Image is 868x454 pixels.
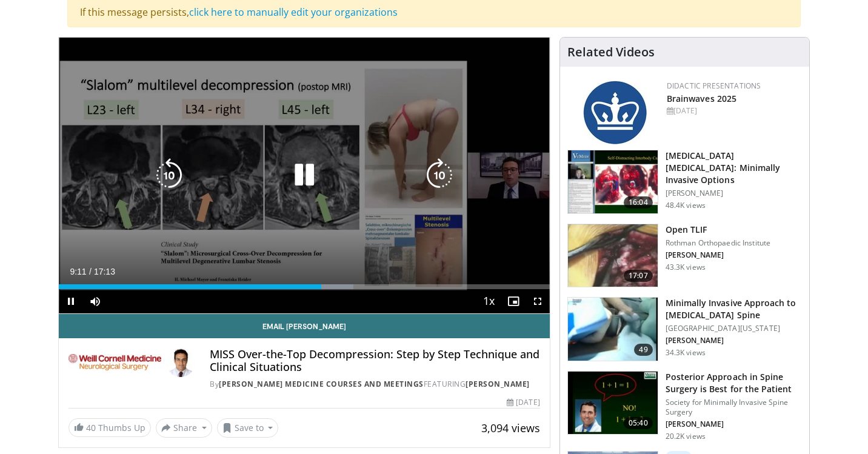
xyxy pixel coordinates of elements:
[666,201,706,210] p: 48.4K views
[567,45,655,59] h4: Related Videos
[189,5,398,19] a: click here to manually edit your organizations
[217,418,279,438] button: Save to
[70,267,86,276] span: 9:11
[666,250,770,260] p: [PERSON_NAME]
[666,238,770,248] p: Rothman Orthopaedic Institute
[667,105,800,116] div: [DATE]
[568,150,658,213] img: 9f1438f7-b5aa-4a55-ab7b-c34f90e48e66.150x105_q85_crop-smart_upscale.jpg
[481,421,540,435] span: 3,094 views
[89,267,92,276] span: /
[219,379,424,389] a: [PERSON_NAME] Medicine Courses and Meetings
[567,371,802,441] a: 05:40 Posterior Approach in Spine Surgery is Best for the Patient Society for Minimally Invasive ...
[666,189,802,198] p: [PERSON_NAME]
[86,422,96,433] span: 40
[666,336,802,346] p: [PERSON_NAME]
[59,314,550,338] a: Email [PERSON_NAME]
[624,270,653,282] span: 17:07
[59,284,550,289] div: Progress Bar
[666,324,802,333] p: [GEOGRAPHIC_DATA][US_STATE]
[94,267,115,276] span: 17:13
[624,196,653,209] span: 16:04
[68,418,151,437] a: 40 Thumbs Up
[666,432,706,441] p: 20.2K views
[526,289,550,313] button: Fullscreen
[166,348,195,377] img: Avatar
[567,224,802,288] a: 17:07 Open TLIF Rothman Orthopaedic Institute [PERSON_NAME] 43.3K views
[624,417,653,429] span: 05:40
[667,93,737,104] a: Brainwaves 2025
[568,372,658,435] img: 3b6f0384-b2b2-4baa-b997-2e524ebddc4b.150x105_q85_crop-smart_upscale.jpg
[583,81,647,144] img: 24fc6d06-05ab-49be-9020-6cb578b60684.png.150x105_q85_autocrop_double_scale_upscale_version-0.2.jpg
[567,150,802,214] a: 16:04 [MEDICAL_DATA] [MEDICAL_DATA]: Minimally Invasive Options [PERSON_NAME] 48.4K views
[666,419,802,429] p: [PERSON_NAME]
[59,289,83,313] button: Pause
[634,344,652,356] span: 49
[568,224,658,287] img: 87433_0000_3.png.150x105_q85_crop-smart_upscale.jpg
[210,379,539,390] div: By FEATURING
[666,262,706,272] p: 43.3K views
[477,289,501,313] button: Playback Rate
[156,418,212,438] button: Share
[59,38,550,314] video-js: Video Player
[568,298,658,361] img: 38787_0000_3.png.150x105_q85_crop-smart_upscale.jpg
[666,150,802,186] h3: [MEDICAL_DATA] [MEDICAL_DATA]: Minimally Invasive Options
[466,379,530,389] a: [PERSON_NAME]
[666,398,802,417] p: Society for Minimally Invasive Spine Surgery
[68,348,161,377] img: Weill Cornell Medicine Courses and Meetings
[210,348,539,374] h4: MISS Over-the-Top Decompression: Step by Step Technique and Clinical Situations
[567,297,802,361] a: 49 Minimally Invasive Approach to [MEDICAL_DATA] Spine [GEOGRAPHIC_DATA][US_STATE] [PERSON_NAME] ...
[83,289,107,313] button: Mute
[667,81,800,92] div: Didactic Presentations
[666,348,706,358] p: 34.3K views
[507,397,539,408] div: [DATE]
[666,224,770,236] h3: Open TLIF
[501,289,526,313] button: Enable picture-in-picture mode
[666,371,802,395] h3: Posterior Approach in Spine Surgery is Best for the Patient
[666,297,802,321] h3: Minimally Invasive Approach to [MEDICAL_DATA] Spine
